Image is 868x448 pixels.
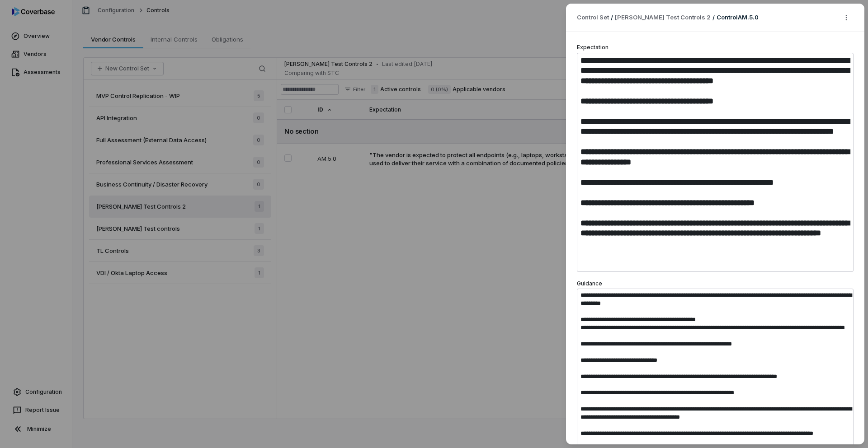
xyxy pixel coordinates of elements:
[712,14,715,22] p: /
[717,14,759,21] span: Control AM.5.0
[611,14,613,22] p: /
[577,280,602,287] label: Guidance
[577,13,609,22] span: Control Set
[577,44,609,51] label: Expectation
[839,11,854,24] button: More actions
[615,13,711,22] a: [PERSON_NAME] Test Controls 2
